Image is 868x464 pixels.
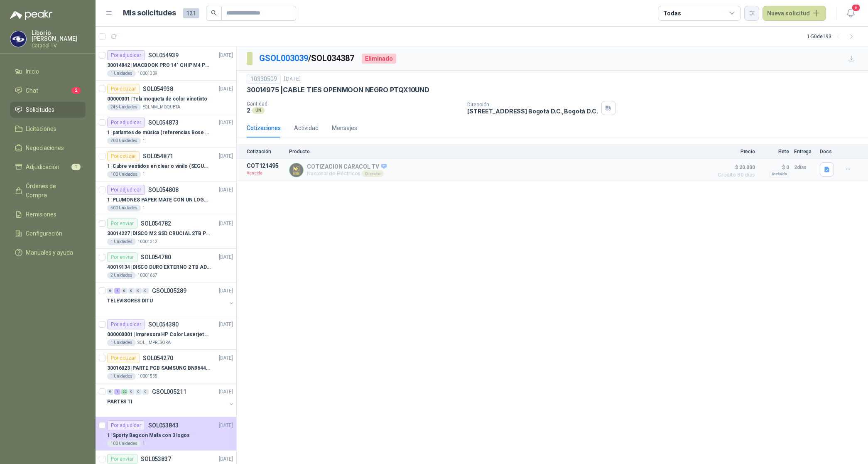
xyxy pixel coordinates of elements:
a: Negociaciones [10,140,86,156]
p: EQLMM_MOQUETA [142,104,180,110]
div: 22 [121,389,128,395]
a: Configuración [10,226,86,241]
p: [STREET_ADDRESS] Bogotá D.C. , Bogotá D.C. [467,108,598,115]
div: Por enviar [107,454,137,464]
a: Adjudicación1 [10,159,86,175]
div: 0 [135,288,142,294]
p: SOL054938 [143,86,173,92]
div: Por enviar [107,218,137,228]
p: 10001309 [137,70,157,77]
a: Inicio [10,64,86,79]
p: Nacional de Eléctricos [307,170,387,177]
p: SOL054782 [141,221,171,226]
p: 1 [142,137,145,144]
span: 2 [71,87,81,94]
div: 0 [128,389,135,395]
a: Remisiones [10,206,86,222]
p: 30014227 | DISCO M2 SSD CRUCIAL 2TB P3 PLUS [107,230,211,238]
a: Por enviarSOL054780[DATE] 40019134 |DISCO DURO EXTERNO 2 TB ADATA2 Unidades10001667 [96,249,236,282]
div: Actividad [294,123,319,133]
a: Por cotizarSOL054871[DATE] 1 |Cubre vestidos en clear o vinilo (SEGUN ESPECIFICACIONES DEL ADJUNT... [96,148,236,182]
div: 1 Unidades [107,70,136,77]
span: Solicitudes [26,105,54,114]
img: Company Logo [10,31,26,47]
p: 10001312 [137,238,157,245]
div: Por adjudicar [107,118,145,128]
p: 30014975 | CABLE TIES OPENMOON NEGRO PTQX10UND [247,86,429,94]
p: GSOL005211 [152,389,186,395]
div: Por cotizar [107,151,140,161]
div: Por cotizar [107,353,140,363]
button: Nueva solicitud [763,6,826,21]
p: Cantidad [247,101,461,107]
a: Por enviarSOL054782[DATE] 30014227 |DISCO M2 SSD CRUCIAL 2TB P3 PLUS1 Unidades10001312 [96,215,236,249]
p: [DATE] [219,388,233,396]
div: 0 [135,389,142,395]
p: Vencida [247,169,284,177]
p: COTIZACION CARACOL TV [307,163,387,171]
div: Todas [663,9,681,18]
p: 30014842 | MACBOOK PRO 14" CHIP M4 PRO - MX2J3E/A [107,61,211,69]
p: [DATE] [219,287,233,295]
div: 1 [114,389,120,395]
p: [DATE] [219,253,233,261]
p: Caracol TV [32,43,86,48]
p: [DATE] [219,422,233,430]
div: 1 Unidades [107,339,136,346]
p: TELEVISORES DITU [107,297,153,305]
div: 0 [107,389,113,395]
div: 1 Unidades [107,238,136,245]
span: Remisiones [26,210,56,219]
div: Eliminado [362,54,396,64]
p: 000000001 | Impresora HP Color Laserjet Pro 3201dw [107,331,211,339]
img: Company Logo [289,163,303,177]
p: 1 | PLUMONES PAPER MATE CON UN LOGO (SEGUN REF.ADJUNTA) [107,196,211,204]
p: [DATE] [219,52,233,59]
a: Chat2 [10,83,86,98]
p: 1 | Cubre vestidos en clear o vinilo (SEGUN ESPECIFICACIONES DEL ADJUNTO) [107,162,211,170]
a: Licitaciones [10,121,86,137]
p: / SOL034387 [259,52,355,65]
p: SOL053843 [148,422,179,428]
div: Por adjudicar [107,185,145,195]
a: Por adjudicarSOL053843[DATE] 1 |Sporty Bag con Malla con 3 logos100 Unidades1 [96,417,236,451]
p: SOL_IMPRESORA [137,339,171,346]
a: Solicitudes [10,102,86,118]
div: 10330509 [247,74,281,84]
div: Directo [362,170,384,177]
p: SOL054380 [148,322,179,327]
div: 0 [107,288,113,294]
p: SOL054270 [143,355,173,361]
p: COT121495 [247,162,284,169]
p: [DATE] [219,85,233,93]
a: 0 1 22 0 0 0 GSOL005211[DATE] PARTES TI [107,387,235,413]
span: $ 20.000 [714,162,755,172]
p: SOL053837 [141,456,171,462]
a: 0 4 0 0 0 0 GSOL005289[DATE] TELEVISORES DITU [107,286,235,312]
div: Por adjudicar [107,50,145,60]
a: Por cotizarSOL054938[DATE] 00000001 |Tela moqueta de color vinotinto245 UnidadesEQLMM_MOQUETA [96,81,236,114]
a: GSOL003039 [259,53,308,63]
div: 1 - 50 de 193 [807,30,858,43]
span: Manuales y ayuda [26,248,73,257]
p: 10001535 [137,373,157,380]
h1: Mis solicitudes [123,7,176,19]
p: $ 0 [760,162,789,172]
span: Adjudicación [26,162,59,172]
p: [DATE] [219,152,233,160]
p: SOL054873 [148,120,179,125]
p: Dirección [467,102,598,108]
p: 1 | parlantes de música (referencias Bose o Alexa) CON MARCACION 1 LOGO (Mas datos en el adjunto) [107,129,211,137]
p: Flete [760,149,789,155]
a: Por adjudicarSOL054939[DATE] 30014842 |MACBOOK PRO 14" CHIP M4 PRO - MX2J3E/A1 Unidades10001309 [96,47,236,81]
div: 200 Unidades [107,137,141,144]
span: Negociaciones [26,143,64,152]
p: [DATE] [219,119,233,127]
a: Manuales y ayuda [10,245,86,260]
a: Órdenes de Compra [10,178,86,203]
p: 2 días [794,162,815,172]
p: Producto [289,149,709,155]
p: SOL054871 [143,153,173,159]
span: Licitaciones [26,124,56,133]
div: 1 Unidades [107,373,136,380]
